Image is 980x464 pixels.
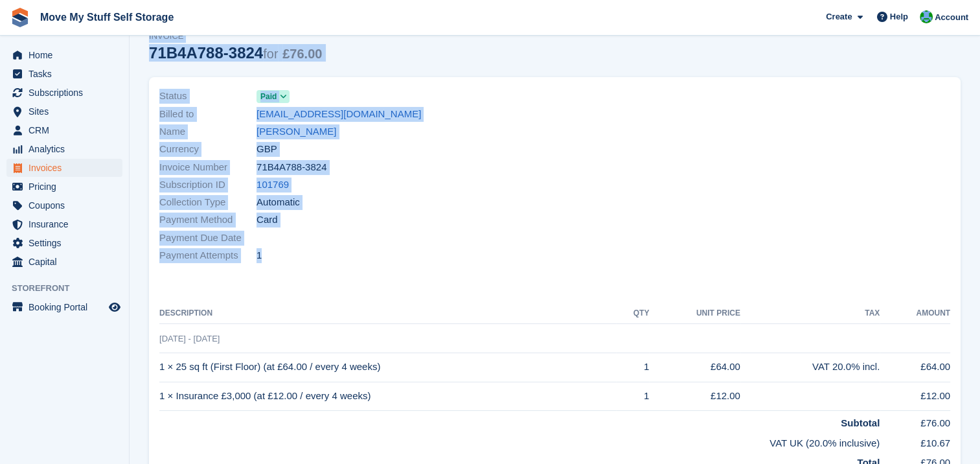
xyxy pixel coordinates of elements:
td: £10.67 [880,431,950,451]
a: menu [6,65,122,83]
a: menu [6,159,122,177]
span: Payment Method [159,213,256,227]
div: VAT 20.0% incl. [740,360,880,375]
a: [EMAIL_ADDRESS][DOMAIN_NAME] [256,107,421,122]
a: menu [6,46,122,64]
span: Storefront [12,282,129,295]
span: CRM [28,121,106,139]
th: Tax [740,303,880,324]
a: menu [6,234,122,252]
a: menu [6,102,122,121]
span: Help [890,10,908,23]
span: Card [256,213,278,227]
span: Invoices [28,159,106,177]
span: Settings [28,234,106,252]
span: £76.00 [282,47,322,61]
a: menu [6,298,122,316]
a: [PERSON_NAME] [256,124,336,139]
strong: Subtotal [841,417,880,428]
span: Create [826,10,852,23]
a: Paid [256,89,290,104]
span: Home [28,46,106,64]
span: GBP [256,142,277,157]
td: 1 × Insurance £3,000 (at £12.00 / every 4 weeks) [159,382,616,411]
img: stora-icon-8386f47178a22dfd0bd8f6a31ec36ba5ce8667c1dd55bd0f319d3a0aa187defe.svg [10,8,30,27]
a: menu [6,140,122,158]
span: Collection Type [159,195,256,210]
span: Currency [159,142,256,157]
a: menu [6,196,122,215]
a: Preview store [107,299,122,315]
td: VAT UK (20.0% inclusive) [159,431,880,451]
td: £64.00 [880,353,950,382]
span: Subscription ID [159,178,256,192]
span: Subscriptions [28,84,106,102]
a: Move My Stuff Self Storage [35,6,179,28]
span: Analytics [28,140,106,158]
span: Payment Due Date [159,231,256,246]
a: menu [6,84,122,102]
span: Pricing [28,178,106,196]
span: for [263,47,278,61]
td: 1 [616,382,649,411]
span: Sites [28,102,106,121]
span: Billed to [159,107,256,122]
a: menu [6,178,122,196]
span: Payment Attempts [159,248,256,263]
th: Description [159,303,616,324]
td: £12.00 [880,382,950,411]
span: Status [159,89,256,104]
span: 1 [256,248,262,263]
span: Booking Portal [28,298,106,316]
span: Name [159,124,256,139]
img: Dan [920,10,933,23]
span: [DATE] - [DATE] [159,334,220,343]
span: 71B4A788-3824 [256,160,326,175]
th: QTY [616,303,649,324]
span: Invoice [149,30,322,43]
td: 1 × 25 sq ft (First Floor) (at £64.00 / every 4 weeks) [159,353,616,382]
td: £12.00 [649,382,740,411]
td: £64.00 [649,353,740,382]
a: 101769 [256,178,289,192]
div: 71B4A788-3824 [149,44,322,62]
a: menu [6,253,122,271]
a: menu [6,121,122,139]
span: Account [935,11,968,24]
span: Insurance [28,215,106,233]
th: Unit Price [649,303,740,324]
span: Automatic [256,195,300,210]
span: Coupons [28,196,106,215]
span: Paid [260,91,277,102]
span: Tasks [28,65,106,83]
td: 1 [616,353,649,382]
span: Invoice Number [159,160,256,175]
span: Capital [28,253,106,271]
td: £76.00 [880,411,950,431]
th: Amount [880,303,950,324]
a: menu [6,215,122,233]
